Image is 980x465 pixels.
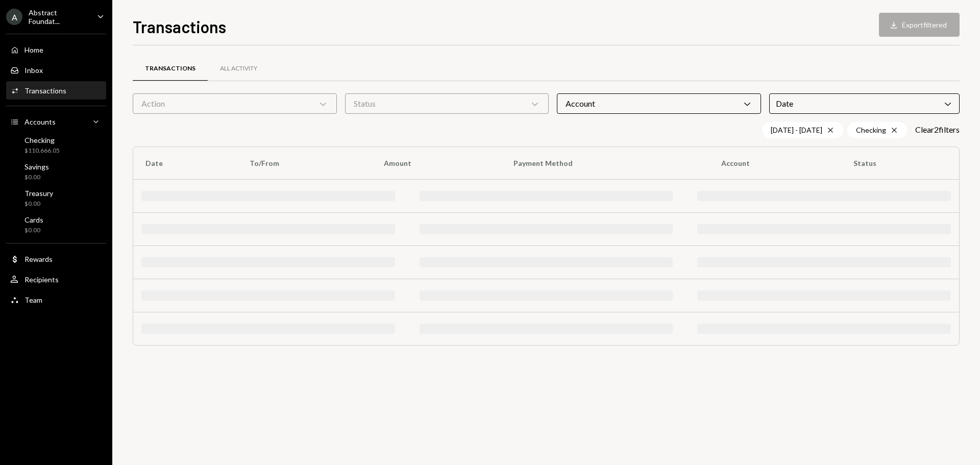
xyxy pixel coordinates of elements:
[6,112,106,131] a: Accounts
[220,64,257,73] div: All Activity
[769,93,960,114] div: Date
[6,133,106,157] a: Checking$110,666.05
[915,125,960,135] button: Clear2filters
[6,61,106,79] a: Inbox
[24,296,42,304] div: Team
[24,215,43,224] div: Cards
[133,93,337,114] div: Action
[841,147,959,180] th: Status
[208,56,269,82] a: All Activity
[6,9,22,25] div: A
[133,16,226,37] h1: Transactions
[133,147,237,180] th: Date
[24,200,53,208] div: $0.00
[24,226,43,235] div: $0.00
[29,8,89,26] div: Abstract Foundat...
[6,250,106,268] a: Rewards
[6,186,106,210] a: Treasury$0.00
[24,275,59,284] div: Recipients
[24,45,43,54] div: Home
[24,146,60,155] div: $110,666.05
[762,122,843,138] div: [DATE] - [DATE]
[557,93,761,114] div: Account
[6,270,106,288] a: Recipients
[24,255,53,263] div: Rewards
[6,212,106,237] a: Cards$0.00
[6,290,106,309] a: Team
[24,66,43,75] div: Inbox
[145,64,195,73] div: Transactions
[6,81,106,100] a: Transactions
[501,147,709,180] th: Payment Method
[345,93,549,114] div: Status
[24,173,49,182] div: $0.00
[237,147,372,180] th: To/From
[709,147,841,180] th: Account
[24,136,60,144] div: Checking
[133,56,208,82] a: Transactions
[24,189,53,198] div: Treasury
[6,40,106,59] a: Home
[24,86,66,95] div: Transactions
[24,117,56,126] div: Accounts
[372,147,501,180] th: Amount
[6,159,106,184] a: Savings$0.00
[24,162,49,171] div: Savings
[847,122,907,138] div: Checking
